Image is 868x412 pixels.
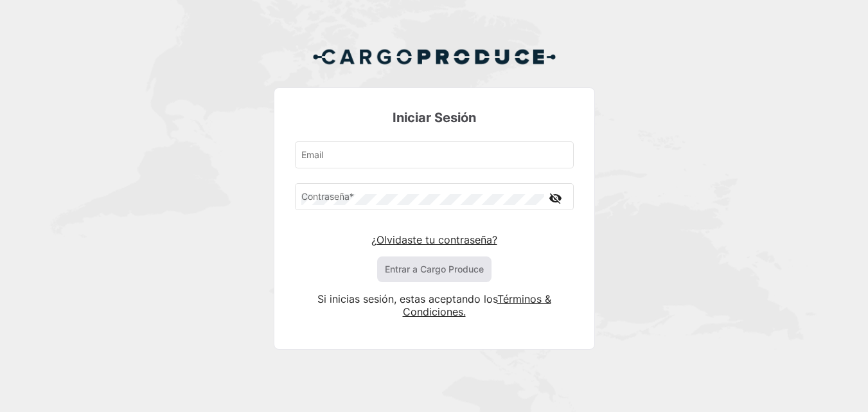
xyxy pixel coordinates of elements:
[312,41,556,72] img: Cargo Produce Logo
[371,233,497,246] a: ¿Olvidaste tu contraseña?
[403,292,551,318] a: Términos & Condiciones.
[317,292,497,305] span: Si inicias sesión, estas aceptando los
[548,190,563,206] mat-icon: visibility_off
[295,109,574,127] h3: Iniciar Sesión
